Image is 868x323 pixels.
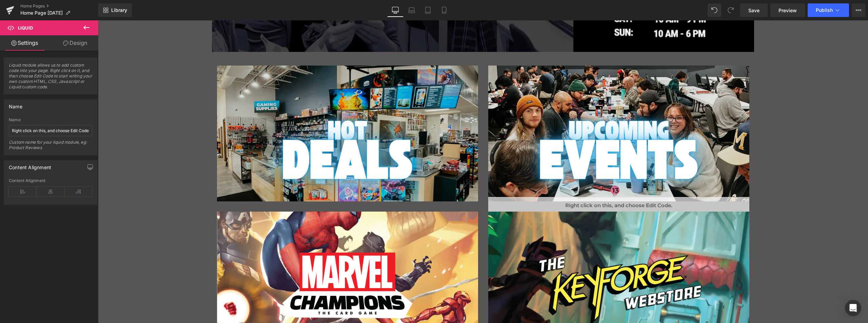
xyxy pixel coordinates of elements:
[387,3,403,17] a: Desktop
[9,118,92,122] div: Name
[852,3,865,17] button: More
[770,3,805,17] a: Preview
[436,3,452,17] a: Mobile
[778,7,797,14] span: Preview
[816,7,833,13] span: Publish
[420,3,436,17] a: Tablet
[51,35,100,51] a: Design
[9,140,92,155] div: Custom name for your liquid module, eg: Product Reviews
[9,100,22,109] div: Name
[9,161,51,170] div: Content Alignment
[808,3,849,17] button: Publish
[845,300,861,316] div: Open Intercom Messenger
[403,3,420,17] a: Laptop
[708,3,721,17] button: Undo
[724,3,737,17] button: Redo
[9,178,92,183] div: Content Alignment
[20,3,98,9] a: Home Pages
[20,10,63,16] span: Home Page [DATE]
[98,3,132,17] a: New Library
[9,62,92,94] span: Liquid module allows us to add custom code into your page. Right click on it, and then choose Edi...
[748,7,759,14] span: Save
[111,7,127,13] span: Library
[18,25,33,31] span: Liquid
